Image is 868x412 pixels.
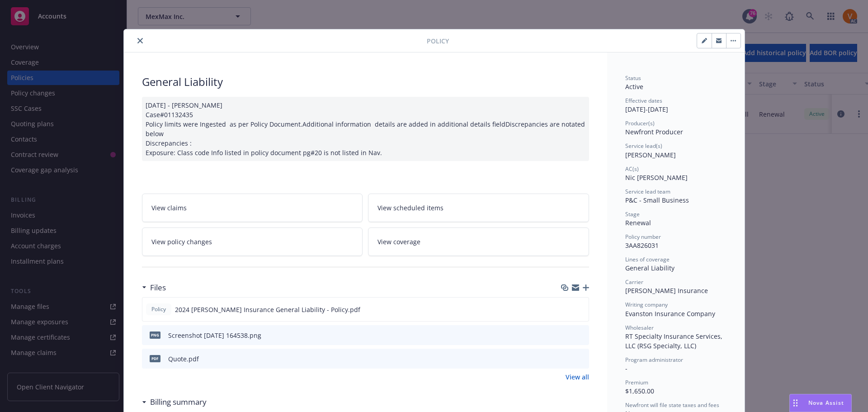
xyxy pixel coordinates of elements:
div: Files [142,282,166,294]
div: Quote.pdf [168,354,199,364]
span: Writing company [625,301,668,308]
button: preview file [577,354,585,364]
span: Service lead(s) [625,142,662,150]
a: View all [566,372,589,382]
button: Nova Assist [789,394,852,412]
span: $1,650.00 [625,387,654,395]
span: Service lead team [625,188,670,195]
a: View scheduled items [368,194,589,222]
span: [PERSON_NAME] [625,151,676,159]
span: Newfront will file state taxes and fees [625,401,719,409]
span: RT Specialty Insurance Services, LLC (RSG Specialty, LLC) [625,332,724,350]
span: View coverage [377,237,420,246]
div: Billing summary [142,396,207,408]
button: download file [562,305,570,314]
span: Carrier [625,278,643,286]
span: Program administrator [625,356,683,364]
span: General Liability [625,264,675,272]
div: [DATE] - [PERSON_NAME] Case#01132435 Policy limits were Ingested as per Policy Document.Additiona... [142,97,589,161]
span: P&C - Small Business [625,196,689,204]
span: View claims [151,203,187,213]
div: [DATE] - [DATE] [625,97,726,114]
span: Wholesaler [625,324,654,331]
button: download file [563,354,570,364]
span: png [150,331,160,338]
span: pdf [150,355,160,362]
span: Policy [150,305,168,313]
button: preview file [577,305,585,314]
span: Producer(s) [625,119,655,127]
div: General Liability [142,74,589,90]
div: Drag to move [790,394,801,412]
span: Renewal [625,218,651,227]
span: - [625,364,627,373]
h3: Billing summary [150,396,207,408]
span: Status [625,74,641,82]
span: View scheduled items [377,203,443,213]
a: View claims [142,194,363,222]
button: close [135,35,146,46]
button: preview file [577,331,585,340]
span: Stage [625,210,640,218]
span: AC(s) [625,165,639,173]
span: [PERSON_NAME] Insurance [625,286,708,295]
span: Newfront Producer [625,128,683,136]
span: Nic [PERSON_NAME] [625,173,688,182]
a: View policy changes [142,227,363,256]
span: Active [625,82,643,91]
span: Policy [427,36,449,46]
span: View policy changes [151,237,212,246]
h3: Files [150,282,166,294]
span: 3AA826031 [625,241,659,250]
span: Lines of coverage [625,256,670,263]
span: Evanston Insurance Company [625,309,715,318]
span: Premium [625,379,648,386]
span: Effective dates [625,97,662,104]
span: Policy number [625,233,661,241]
div: Screenshot [DATE] 164538.png [168,331,261,340]
a: View coverage [368,227,589,256]
span: Nova Assist [808,399,844,407]
button: download file [563,331,570,340]
span: 2024 [PERSON_NAME] Insurance General Liability - Policy.pdf [175,305,360,314]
